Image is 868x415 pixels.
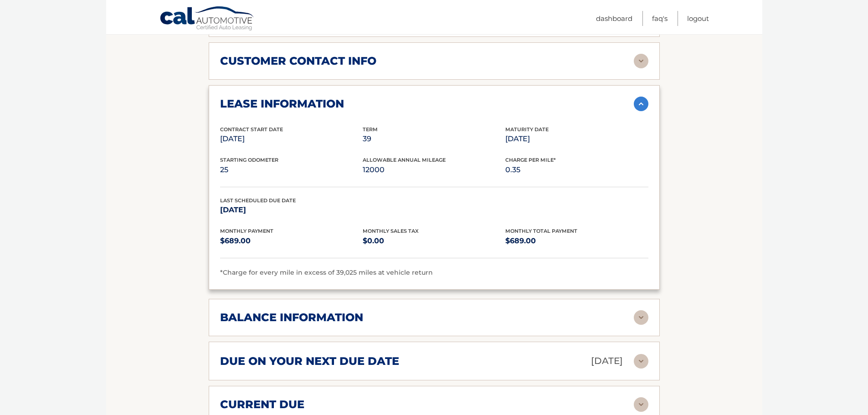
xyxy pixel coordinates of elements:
img: accordion-rest.svg [634,310,648,325]
h2: customer contact info [220,54,376,68]
p: $689.00 [505,235,648,247]
span: Charge Per Mile* [505,157,556,163]
span: Last Scheduled Due Date [220,197,296,204]
span: Contract Start Date [220,126,283,133]
h2: due on your next due date [220,354,399,368]
p: 25 [220,164,363,176]
p: [DATE] [505,133,648,145]
img: accordion-rest.svg [634,354,648,369]
img: accordion-rest.svg [634,397,648,412]
h2: current due [220,398,304,411]
img: accordion-active.svg [634,97,648,111]
a: FAQ's [652,11,668,26]
p: 0.35 [505,164,648,176]
p: 39 [363,133,505,145]
p: [DATE] [220,204,363,216]
img: accordion-rest.svg [634,54,648,68]
p: 12000 [363,164,505,176]
span: Allowable Annual Mileage [363,157,446,163]
p: [DATE] [220,133,363,145]
span: Starting Odometer [220,157,278,163]
h2: lease information [220,97,344,111]
p: $689.00 [220,235,363,247]
span: Monthly Total Payment [505,228,577,234]
span: Monthly Payment [220,228,273,234]
a: Dashboard [596,11,632,26]
span: Monthly Sales Tax [363,228,419,234]
h2: balance information [220,311,363,324]
span: Term [363,126,378,133]
span: Maturity Date [505,126,549,133]
a: Logout [687,11,709,26]
p: $0.00 [363,235,505,247]
p: [DATE] [591,353,623,369]
span: *Charge for every mile in excess of 39,025 miles at vehicle return [220,268,433,277]
a: Cal Automotive [159,6,255,32]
